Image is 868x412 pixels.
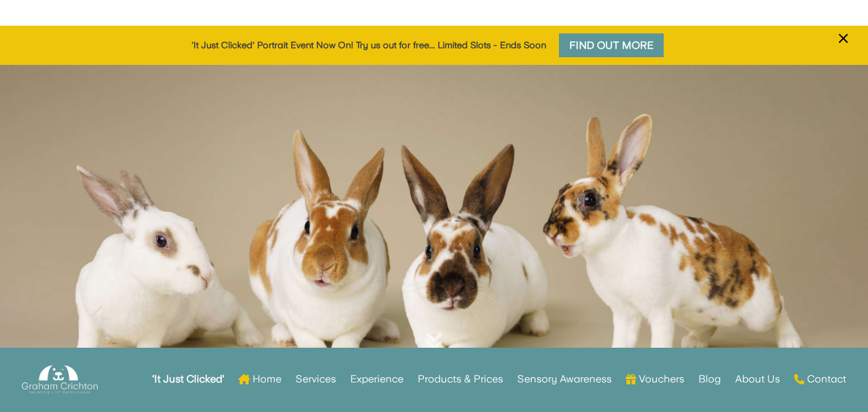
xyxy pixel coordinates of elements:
[418,354,503,404] a: Products & Prices
[794,354,846,404] a: Contact
[556,30,667,60] a: Find Out More
[22,362,98,397] img: Graham Crichton Photography Logo - Graham Crichton - Belfast Family & Pet Photography Studio
[517,354,612,404] a: Sensory Awareness
[350,354,403,404] a: Experience
[698,354,721,404] a: Blog
[152,375,224,384] strong: ‘It Just Clicked’
[296,354,336,404] a: Services
[831,28,855,66] button: ×
[735,354,780,404] a: About Us
[191,40,546,50] a: 'It Just Clicked' Portrait Event Now On! Try us out for free... Limited Slots - Ends Soon
[152,354,224,404] a: ‘It Just Clicked’
[238,354,281,404] a: Home
[837,26,849,51] span: ×
[626,354,684,404] a: Vouchers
